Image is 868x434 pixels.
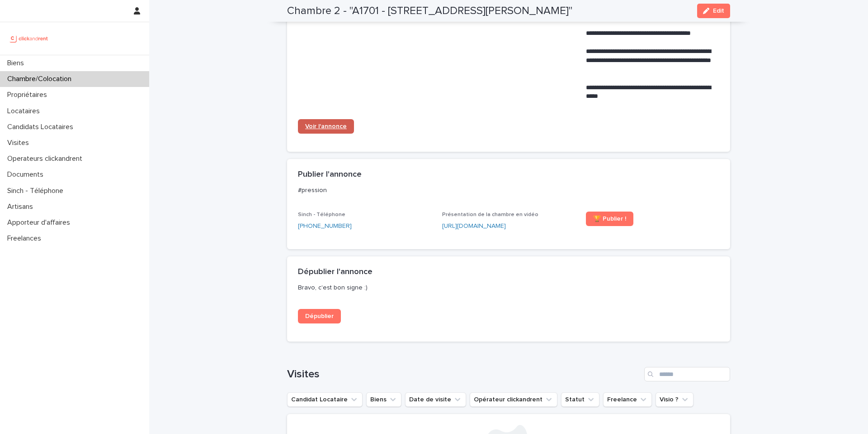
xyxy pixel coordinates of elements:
[593,216,626,222] span: 🏆 Publier !
[4,75,79,83] p: Chambre/Colocation
[298,223,352,229] ringoverc2c-number-84e06f14122c: [PHONE_NUMBER]
[287,5,572,18] h2: Chambre 2 - "A1701 - [STREET_ADDRESS][PERSON_NAME]"
[298,267,373,277] h2: Dépublier l'annonce
[287,368,641,381] h1: Visites
[4,154,90,163] p: Operateurs clickandrent
[656,392,693,407] button: Visio ?
[298,223,352,229] ringoverc2c-84e06f14122c: Call with Ringover
[713,8,724,14] span: Edit
[298,309,341,323] a: Dépublier
[298,212,345,217] span: Sinch - Téléphone
[586,212,633,226] a: 🏆 Publier !
[298,222,352,231] a: [PHONE_NUMBER]
[442,212,538,217] span: Présentation de la chambre en vidéo
[4,59,31,68] p: Biens
[4,218,77,227] p: Apporteur d'affaires
[644,367,730,381] input: Search
[470,392,557,407] button: Opérateur clickandrent
[561,392,599,407] button: Statut
[4,203,40,211] p: Artisans
[4,170,51,179] p: Documents
[305,313,334,319] span: Dépublier
[4,123,80,131] p: Candidats Locataires
[4,91,54,99] p: Propriétaires
[298,170,362,180] h2: Publier l'annonce
[298,119,354,134] a: Voir l'annonce
[4,139,36,147] p: Visites
[4,234,48,243] p: Freelances
[4,187,71,195] p: Sinch - Téléphone
[4,107,47,116] p: Locataires
[298,186,716,194] p: #pression
[305,123,347,130] span: Voir l'annonce
[366,392,401,407] button: Biens
[287,392,363,407] button: Candidat Locataire
[442,223,506,229] a: [URL][DOMAIN_NAME]
[7,29,51,48] img: UCB0brd3T0yccxBKYDjQ
[405,392,466,407] button: Date de visite
[697,4,730,18] button: Edit
[298,284,716,292] p: Bravo, c'est bon signe :)
[603,392,652,407] button: Freelance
